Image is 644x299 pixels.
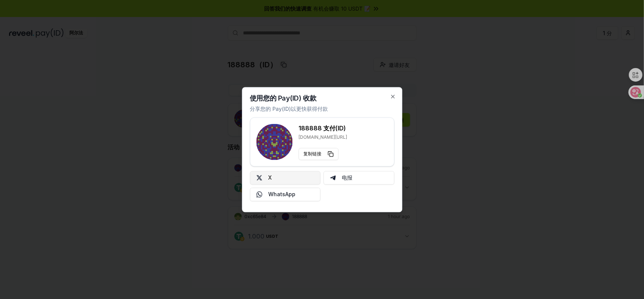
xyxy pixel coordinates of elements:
img: Whatsapp [256,191,262,197]
button: 电报 [324,171,395,184]
font: 复制链接 [303,151,321,156]
font: 使用您的 Pay(ID) 收款 [250,94,316,102]
font: 分享您的 Pay(ID)以更快获得付款 [250,105,328,112]
img: Telegram [330,175,336,181]
img: X [256,175,262,181]
button: 复制链接 [298,148,338,160]
font: 电报 [342,175,353,181]
button: WhatsApp [250,187,321,201]
p: [DOMAIN_NAME][URL] [298,134,347,140]
font: 188888 支付(ID) [298,124,346,132]
button: X [250,171,321,184]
